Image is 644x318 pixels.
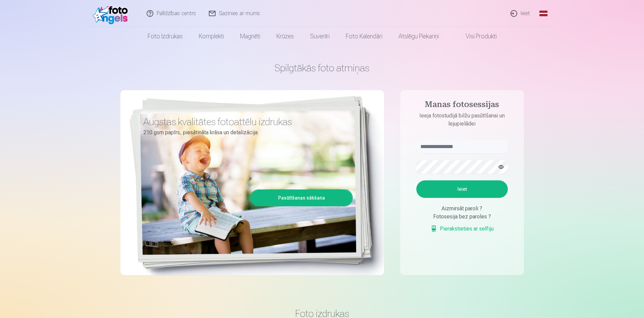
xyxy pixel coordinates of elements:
[416,180,508,198] button: Ieiet
[447,27,505,46] a: Visi produkti
[93,3,131,24] img: /fa1
[338,27,390,46] a: Foto kalendāri
[302,27,338,46] a: Suvenīri
[410,100,515,112] h4: Manas fotosessijas
[251,190,352,205] a: Pasūtīšanas sākšana
[140,27,191,46] a: Foto izdrukas
[416,213,508,221] div: Fotosesija bez paroles ?
[143,116,348,128] h3: Augstas kvalitātes fotoattēlu izdrukas
[430,225,494,233] a: Pierakstieties ar selfiju
[390,27,447,46] a: Atslēgu piekariņi
[410,112,515,128] p: Ieeja fotostudijā bilžu pasūtīšanai un lejupielādei
[416,205,508,213] div: Aizmirsāt paroli ?
[120,62,524,74] h1: Spilgtākās foto atmiņas
[143,128,348,137] p: 210 gsm papīrs, piesātināta krāsa un detalizācija
[232,27,268,46] a: Magnēti
[268,27,302,46] a: Krūzes
[191,27,232,46] a: Komplekti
